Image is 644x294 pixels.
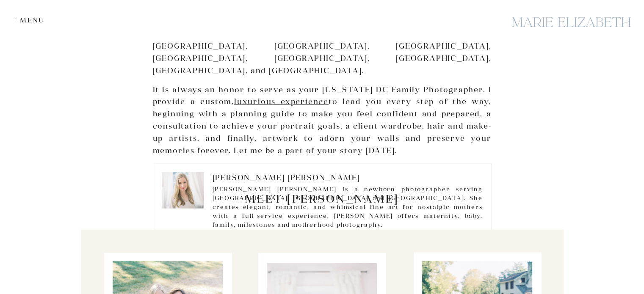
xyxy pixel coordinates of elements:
h3: Meet [PERSON_NAME] [233,192,411,205]
img: Dc Newborn Photographer - Marie Elizabeth Photography [162,172,204,209]
a: [PERSON_NAME] [PERSON_NAME] [213,173,360,182]
div: + Menu [14,16,49,24]
a: luxurious experience [234,96,329,106]
p: [PERSON_NAME] [PERSON_NAME] is a newborn photographer serving [GEOGRAPHIC_DATA], [GEOGRAPHIC_DATA... [162,185,483,229]
p: It is always an honor to serve as your [US_STATE] DC Family Photographer. I provide a custom, to ... [153,84,492,157]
